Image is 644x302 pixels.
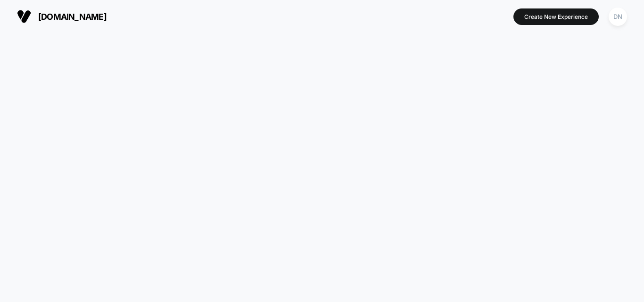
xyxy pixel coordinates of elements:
[606,7,630,26] button: DN
[38,12,107,22] span: [DOMAIN_NAME]
[17,9,31,24] img: Visually logo
[609,8,627,26] div: DN
[513,8,599,25] button: Create New Experience
[14,9,109,24] button: [DOMAIN_NAME]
